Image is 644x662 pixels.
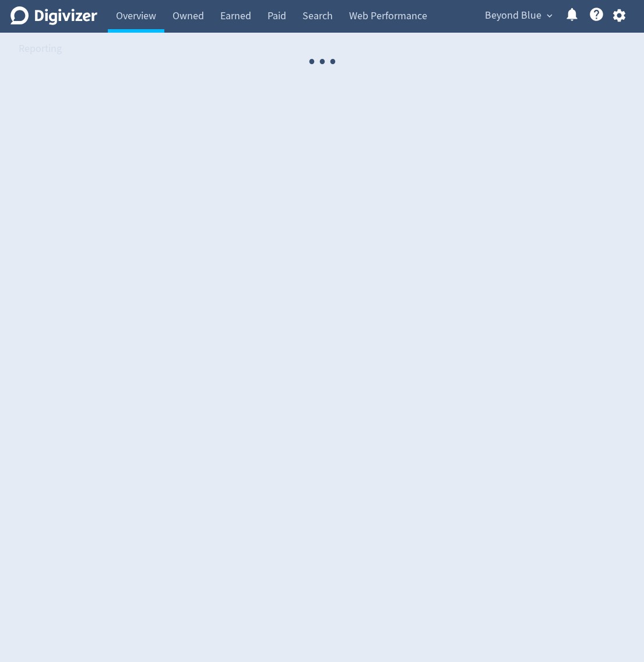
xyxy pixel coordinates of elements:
[485,6,541,25] span: Beyond Blue
[317,33,328,92] span: ·
[481,6,555,25] button: Beyond Blue
[544,10,555,21] span: expand_more
[328,33,338,92] span: ·
[307,33,317,92] span: ·
[10,33,70,65] a: Reporting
